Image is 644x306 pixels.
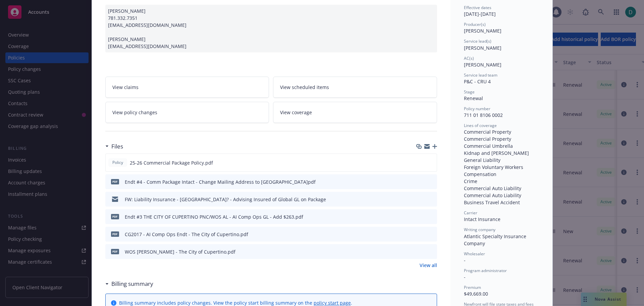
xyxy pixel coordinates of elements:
span: Policy [111,160,124,166]
span: Stage [464,89,475,95]
span: 25-26 Commercial Package Policy.pdf [130,159,213,166]
button: preview file [428,213,434,220]
span: Effective dates [464,5,491,10]
div: Business Travel Accident [464,199,539,206]
button: preview file [428,159,434,166]
span: Service lead team [464,72,497,78]
a: View all [420,262,437,269]
span: [PERSON_NAME] [464,61,501,68]
span: Premium [464,285,481,290]
button: download file [418,196,423,203]
h3: Billing summary [111,279,153,288]
span: View scheduled items [280,84,329,91]
span: Writing company [464,227,495,232]
span: Intact Insurance [464,216,500,222]
span: [PERSON_NAME] [464,45,501,51]
div: General Liability [464,157,539,164]
a: View scheduled items [273,77,437,98]
button: download file [418,213,423,220]
h3: Files [111,142,123,151]
div: FW: Liability Insurance - [GEOGRAPHIC_DATA]? - Advising Insured of Global GL on Package [125,196,326,203]
button: preview file [428,248,434,255]
span: Lines of coverage [464,123,497,128]
a: View policy changes [105,102,269,123]
div: Commercial Auto Liability [464,192,539,199]
span: Wholesaler [464,251,485,257]
div: Billing summary [105,279,153,288]
span: Producer(s) [464,21,486,27]
a: View claims [105,77,269,98]
div: Kidnap and [PERSON_NAME] [464,149,539,157]
button: download file [418,248,423,255]
div: WOS [PERSON_NAME] - The City of Cupertino.pdf [125,248,235,255]
span: - [464,257,466,263]
span: View coverage [280,109,312,116]
span: Policy number [464,106,490,112]
span: P&C - CRU 4 [464,78,491,85]
button: preview file [428,196,434,203]
div: Files [105,142,123,151]
div: [DATE] - [DATE] [464,5,539,17]
div: Commercial Property [464,135,539,142]
div: Endt #3 THE CITY OF CUPERTINO PNC/WOS AL - AI Comp Ops GL - Add $263.pdf [125,213,303,220]
div: Foreign Voluntary Workers Compensation [464,164,539,178]
span: Atlantic Specialty Insurance Company [464,233,528,247]
span: pdf [111,214,119,219]
div: Commercial Property [464,128,539,135]
span: Carrier [464,210,477,216]
span: Program administrator [464,268,507,273]
span: Service lead(s) [464,38,491,44]
span: $49,669.00 [464,291,488,297]
span: AC(s) [464,55,474,61]
div: Crime [464,178,539,185]
button: preview file [428,231,434,238]
a: View coverage [273,102,437,123]
span: View policy changes [112,109,157,116]
span: [PERSON_NAME] [464,28,501,34]
a: policy start page [314,300,351,306]
span: - [464,274,466,280]
span: pdf [111,179,119,184]
button: download file [418,231,423,238]
span: pdf [111,249,119,254]
span: pdf [111,231,119,236]
button: preview file [428,178,434,185]
span: Renewal [464,95,483,101]
div: Commercial Auto Liability [464,185,539,192]
div: [PERSON_NAME] 781.332.7351 [EMAIL_ADDRESS][DOMAIN_NAME] [PERSON_NAME] [EMAIL_ADDRESS][DOMAIN_NAME] [105,5,437,52]
div: Endt #4 - Comm Package Intact - Change Mailing Address to [GEOGRAPHIC_DATA]pdf [125,178,316,185]
button: download file [417,159,423,166]
div: Commercial Umbrella [464,142,539,149]
span: 711 01 8106 0002 [464,112,503,118]
div: CG2017 - AI Comp Ops Endt - The City of Cupertino.pdf [125,231,248,238]
button: download file [418,178,423,185]
span: View claims [112,84,139,91]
